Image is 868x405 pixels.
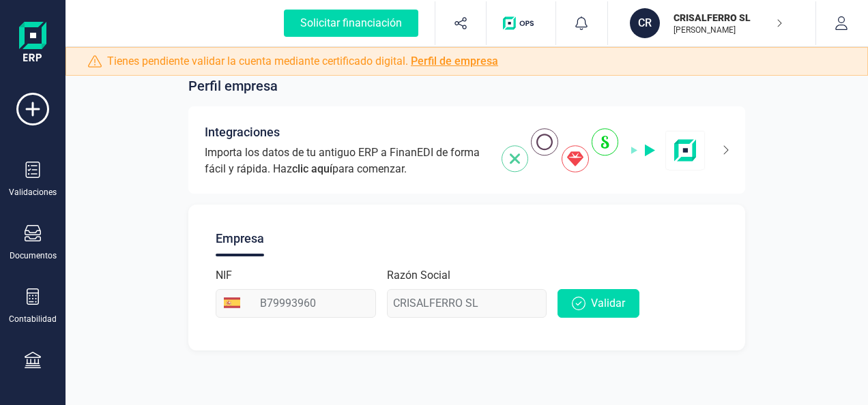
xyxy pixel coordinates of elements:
[591,295,625,312] span: Validar
[292,162,332,175] span: clic aquí
[624,1,799,45] button: CRCRISALFERRO SL[PERSON_NAME]
[503,16,539,30] img: Logo de OPS
[205,145,485,177] span: Importa los datos de tu antiguo ERP a FinanEDI de forma fácil y rápida. Haz para comenzar.
[107,53,498,70] span: Tienes pendiente validar la cuenta mediante certificado digital.
[630,8,660,38] div: CR
[19,22,46,65] img: Logo Finanedi
[216,221,264,256] div: Empresa
[495,1,547,45] button: Logo de OPS
[411,55,498,67] a: Perfil de empresa
[9,187,57,198] div: Validaciones
[216,267,232,284] label: NIF
[674,11,783,25] p: CRISALFERRO SL
[205,123,280,142] span: Integraciones
[16,377,50,388] div: Tesorería
[267,1,435,45] button: Solicitar financiación
[502,128,706,172] img: integrations-img
[9,314,57,325] div: Contabilidad
[284,10,418,37] div: Solicitar financiación
[387,267,450,284] label: Razón Social
[10,250,57,261] div: Documentos
[674,25,783,35] p: [PERSON_NAME]
[188,76,278,95] span: Perfil empresa
[558,289,639,318] button: Validar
